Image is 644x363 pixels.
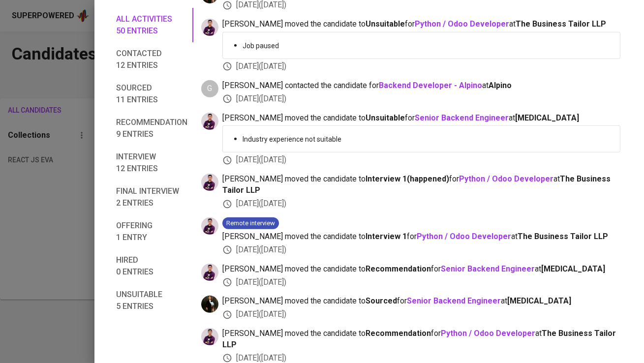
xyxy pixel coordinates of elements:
span: Contacted 12 entries [116,48,187,71]
a: Senior Backend Engineer [441,264,535,273]
div: [DATE] ( [DATE] ) [222,93,620,105]
div: [DATE] ( [DATE] ) [222,154,620,166]
b: Sourced [366,296,397,305]
span: Alpino [489,81,512,90]
p: Industry experience not suitable [243,134,612,144]
img: erwin@glints.com [201,217,218,235]
span: Hired 0 entries [116,254,187,278]
a: Senior Backend Engineer [415,113,509,122]
b: Recommendation [366,264,431,273]
b: Interview 1 ( happened ) [366,174,449,183]
div: [DATE] ( [DATE] ) [222,309,620,320]
span: Offering 1 entry [116,220,187,243]
span: Interview 12 entries [116,151,187,175]
a: Senior Backend Engineer [407,296,501,305]
span: [PERSON_NAME] moved the candidate to for at [222,174,620,196]
a: Python / Odoo Developer [459,174,553,183]
div: G [201,80,218,97]
div: [DATE] ( [DATE] ) [222,244,620,256]
a: Backend Developer - Alpino [379,81,482,90]
span: [PERSON_NAME] moved the candidate to for at [222,231,620,242]
span: The Business Tailor LLP [518,232,608,241]
img: erwin@glints.com [201,328,218,345]
a: Python / Odoo Developer [415,19,509,29]
span: Remote interview [222,219,279,228]
span: [MEDICAL_DATA] [515,113,579,122]
span: Unsuitable 5 entries [116,289,187,312]
span: Final interview 2 entries [116,185,187,209]
span: The Business Tailor LLP [516,19,606,29]
img: erwin@glints.com [201,19,218,36]
b: Unsuitable [366,113,405,122]
span: [PERSON_NAME] moved the candidate to for at [222,296,620,307]
b: Recommendation [366,329,431,338]
span: Sourced 11 entries [116,82,187,106]
span: [PERSON_NAME] moved the candidate to for at [222,19,620,30]
div: [DATE] ( [DATE] ) [222,198,620,210]
a: Python / Odoo Developer [441,329,535,338]
div: [DATE] ( [DATE] ) [222,277,620,288]
div: [DATE] ( [DATE] ) [222,61,620,72]
span: [PERSON_NAME] moved the candidate to for at [222,113,620,124]
span: [PERSON_NAME] moved the candidate to for at [222,328,620,351]
span: Recommendation 9 entries [116,117,187,140]
p: Job paused [243,41,612,51]
span: [PERSON_NAME] moved the candidate to for at [222,264,620,275]
span: [MEDICAL_DATA] [541,264,605,273]
b: Unsuitable [366,19,405,29]
span: [PERSON_NAME] contacted the candidate for at [222,80,620,91]
b: Interview 1 [366,232,407,241]
span: [MEDICAL_DATA] [507,296,571,305]
img: ridlo@glints.com [201,296,218,313]
a: Python / Odoo Developer [417,232,511,241]
img: erwin@glints.com [201,113,218,130]
img: erwin@glints.com [201,264,218,281]
span: All activities 50 entries [116,13,187,37]
img: erwin@glints.com [201,174,218,191]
